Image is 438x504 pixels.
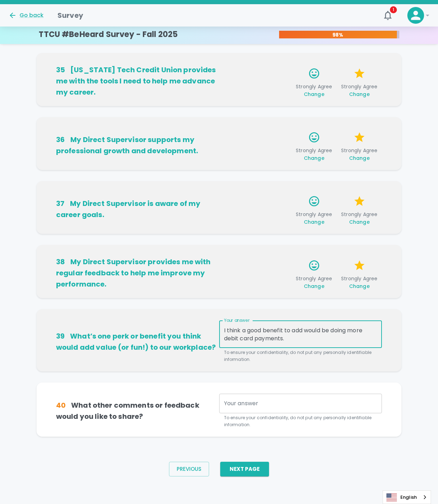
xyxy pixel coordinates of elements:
span: Change [349,155,370,162]
div: 36 [56,134,65,145]
div: 35 [56,64,65,75]
span: Change [304,91,324,98]
div: Language [383,490,431,504]
h4: TTCU #BeHeard Survey - Fall 2025 [39,30,178,39]
span: Strongly Agree [294,211,334,225]
span: Change [304,155,324,162]
aside: Language selected: English [383,490,431,504]
button: Next Page [220,462,269,476]
div: 37 [56,198,64,209]
span: Strongly Agree [339,211,379,225]
a: English [383,491,431,504]
div: 40 [56,400,66,411]
span: Change [349,218,370,225]
span: Change [349,91,370,98]
button: Previous [169,462,209,476]
span: Change [304,218,324,225]
textarea: I think a good benefit to add would be doing more debit card payments. [224,326,377,342]
h6: My Direct Supervisor provides me with regular feedback to help me improve my performance. [56,256,219,290]
span: Strongly Agree [339,275,379,290]
label: Your answer [224,317,250,323]
h6: What’s one perk or benefit you think would add value (or fun!) to our workplace? [56,331,219,353]
p: To ensure your confidentiality, do not put any personally identifiable information. [224,414,377,428]
div: 39 [56,331,64,342]
p: 98% [279,31,397,38]
p: To ensure your confidentiality, do not put any personally identifiable information. [224,349,377,363]
h6: My Direct Supervisor supports my professional growth and development. [56,134,219,156]
span: Strongly Agree [294,275,334,290]
span: Change [349,283,370,290]
button: 1 [379,7,396,24]
span: Strongly Agree [339,147,379,162]
button: Go back [8,11,44,20]
span: Strongly Agree [294,83,334,98]
h6: What other comments or feedback would you like to share? [56,400,219,422]
h6: [US_STATE] Tech Credit Union provides me with the tools I need to help me advance my career. [56,64,219,98]
h6: My Direct Supervisor is aware of my career goals. [56,198,219,220]
span: Change [304,283,324,290]
span: Strongly Agree [294,147,334,162]
h1: Survey [57,10,83,21]
span: 1 [390,6,397,13]
span: Strongly Agree [339,83,379,98]
div: 38 [56,256,65,267]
